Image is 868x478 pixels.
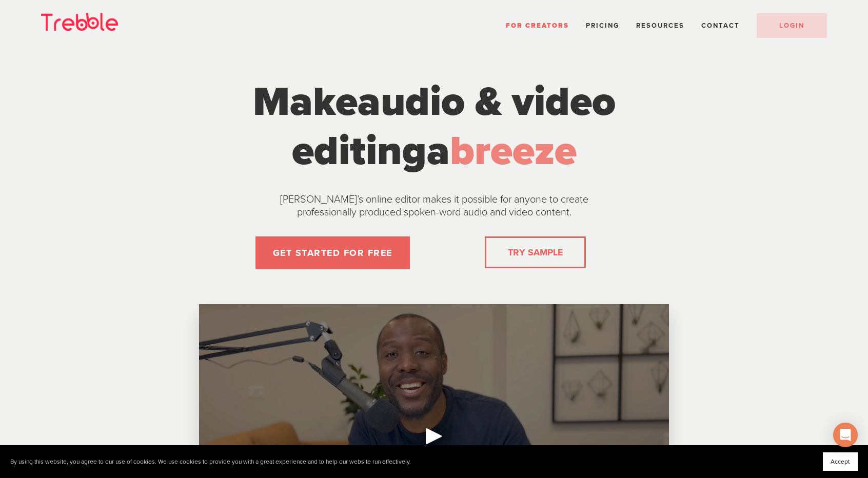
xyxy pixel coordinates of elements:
span: LOGIN [779,22,804,30]
a: GET STARTED FOR FREE [255,236,410,269]
span: editing [292,127,427,176]
h1: Make a [242,77,626,176]
a: TRY SAMPLE [504,242,567,263]
a: Contact [701,22,740,30]
img: Trebble [41,13,118,31]
div: Play [422,424,446,448]
span: Accept [831,458,850,465]
button: Accept [823,452,858,471]
div: Open Intercom Messenger [833,423,858,447]
span: audio & video [358,77,616,127]
a: For Creators [506,22,569,30]
p: By using this website, you agree to our use of cookies. We use cookies to provide you with a grea... [10,458,411,466]
span: breeze [450,127,577,176]
span: Resources [636,22,684,30]
a: Pricing [586,22,619,30]
p: [PERSON_NAME]’s online editor makes it possible for anyone to create professionally produced spok... [254,193,614,219]
a: LOGIN [757,13,827,38]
